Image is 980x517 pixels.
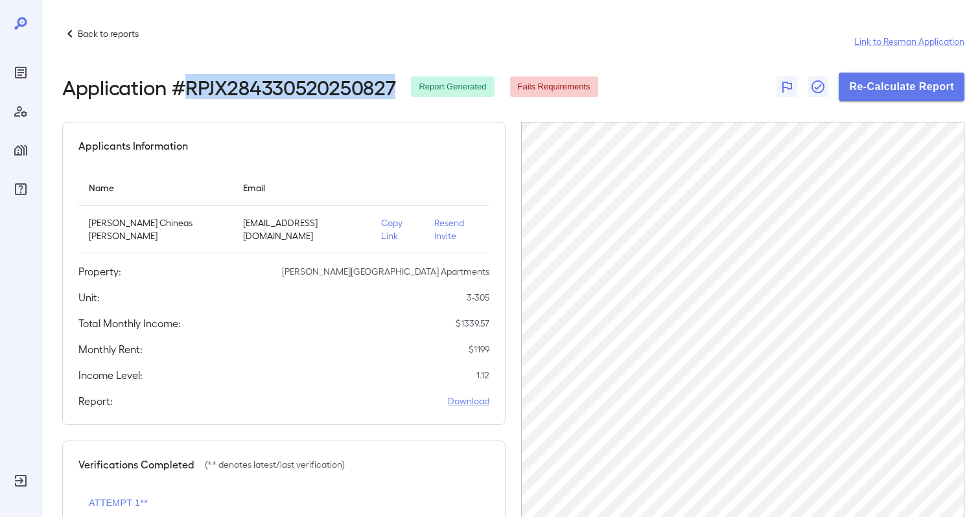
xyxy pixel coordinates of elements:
button: Re-Calculate Report [839,73,964,101]
th: Email [233,169,371,206]
div: Log Out [10,470,31,491]
div: Manage Properties [10,140,31,161]
h5: Report: [78,393,113,409]
h5: Verifications Completed [78,457,194,472]
p: [EMAIL_ADDRESS][DOMAIN_NAME] [243,216,360,242]
p: 1.12 [476,369,489,382]
h5: Total Monthly Income: [78,316,181,331]
p: 3-305 [467,291,489,304]
h5: Applicants Information [78,138,188,154]
p: [PERSON_NAME][GEOGRAPHIC_DATA] Apartments [282,265,489,278]
div: Manage Users [10,101,31,122]
button: Flag Report [776,76,797,97]
h5: Income Level: [78,367,143,383]
th: Name [78,169,233,206]
p: (** denotes latest/last verification) [205,458,345,471]
button: Close Report [808,76,828,97]
p: Back to reports [78,27,139,40]
div: Reports [10,62,31,83]
h5: Property: [78,264,121,279]
div: FAQ [10,179,31,200]
a: Link to Resman Application [854,35,964,48]
h2: Application # RPJX284330520250827 [62,75,395,98]
p: Copy Link [381,216,414,242]
p: [PERSON_NAME] Chineas [PERSON_NAME] [89,216,222,242]
span: Report Generated [411,81,494,93]
table: simple table [78,169,489,253]
p: $ 1199 [469,343,489,356]
a: Download [448,395,489,408]
h5: Monthly Rent: [78,341,143,357]
p: $ 1339.57 [456,317,489,330]
p: Resend Invite [434,216,479,242]
h5: Unit: [78,290,100,305]
span: Fails Requirements [510,81,598,93]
